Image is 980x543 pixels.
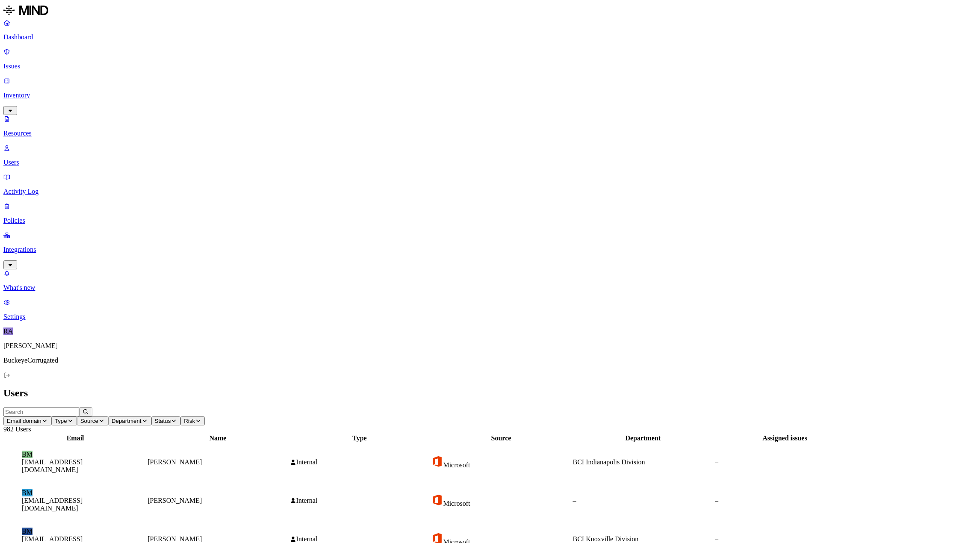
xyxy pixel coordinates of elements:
span: Internal [296,458,318,466]
div: Department [573,434,713,442]
img: office-365.svg [431,494,443,506]
span: Status [155,418,171,424]
div: BCI Knoxville Division [573,535,713,543]
span: Source [80,418,98,424]
span: Microsoft [443,500,470,507]
span: RA [3,328,13,335]
a: Settings [3,298,977,321]
p: What's new [3,284,977,292]
a: Integrations [3,231,977,268]
p: Users [3,159,977,166]
a: Dashboard [3,19,977,41]
div: Assigned issues [715,434,855,442]
span: Risk [184,418,195,424]
p: Settings [3,313,977,321]
div: Email [5,434,146,442]
span: – [715,535,718,543]
p: BuckeyeCorrugated [3,357,977,364]
figcaption: [EMAIL_ADDRESS][DOMAIN_NAME] [22,458,129,474]
input: Search [3,407,79,416]
a: What's new [3,269,977,292]
p: Policies [3,217,977,224]
p: Issues [3,62,977,70]
a: Activity Log [3,173,977,195]
span: 982 Users [3,425,31,433]
img: MIND [3,3,48,17]
span: Email domain [7,418,41,424]
a: MIND [3,3,977,19]
p: Activity Log [3,188,977,195]
div: Source [431,434,571,442]
span: – [715,497,718,504]
span: Internal [296,535,318,543]
h2: Users [3,387,977,399]
p: Inventory [3,91,977,99]
span: – [573,497,576,504]
div: [PERSON_NAME] [148,535,288,543]
span: BM [22,489,32,496]
a: Inventory [3,77,977,114]
p: Dashboard [3,33,977,41]
span: – [715,458,718,466]
span: BM [22,528,32,535]
span: Internal [296,497,318,504]
p: Resources [3,130,977,137]
div: Name [148,434,288,442]
div: [PERSON_NAME] [148,497,288,505]
div: BCI Indianapolis Division [573,458,713,466]
span: Department [112,418,142,424]
a: Issues [3,48,977,70]
span: Type [55,418,67,424]
img: office-365.svg [431,455,443,467]
a: Resources [3,115,977,137]
span: BM [22,451,32,458]
span: Microsoft [443,461,470,469]
div: Type [290,434,430,442]
div: [PERSON_NAME] [148,458,288,466]
figcaption: [EMAIL_ADDRESS][DOMAIN_NAME] [22,497,129,512]
a: Policies [3,202,977,224]
a: Users [3,144,977,166]
p: Integrations [3,246,977,254]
